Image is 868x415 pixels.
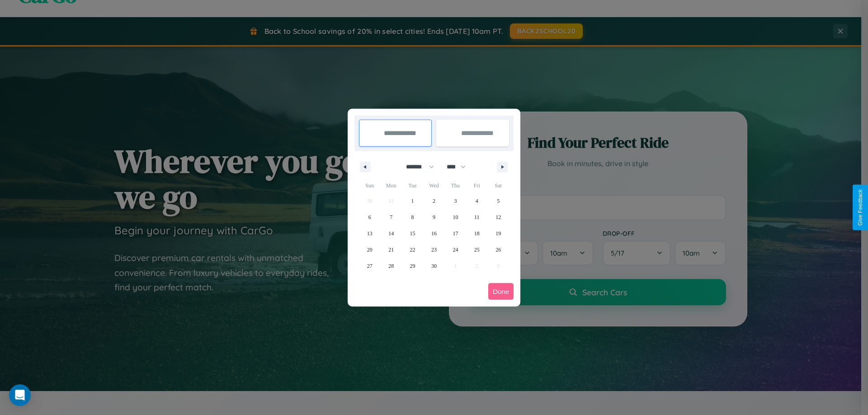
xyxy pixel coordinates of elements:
span: 4 [476,193,478,209]
span: 19 [495,225,501,242]
span: 25 [474,242,480,258]
span: 17 [453,225,458,242]
span: 6 [368,209,371,225]
span: Thu [445,178,466,193]
span: 16 [431,225,437,242]
span: 1 [411,193,414,209]
button: 3 [445,193,466,209]
button: 18 [466,225,487,242]
span: 10 [453,209,458,225]
span: Fri [466,178,487,193]
span: 3 [454,193,457,209]
button: 8 [402,209,423,225]
button: 9 [423,209,444,225]
span: 18 [474,225,480,242]
button: 27 [359,258,380,274]
span: 20 [367,242,373,258]
span: 13 [367,225,373,242]
button: 20 [359,242,380,258]
span: 22 [410,242,415,258]
span: 27 [367,258,373,274]
span: 8 [411,209,414,225]
span: 21 [388,242,394,258]
span: Wed [423,178,444,193]
span: Sat [488,178,509,193]
button: 10 [445,209,466,225]
span: 23 [431,242,437,258]
span: 28 [388,258,394,274]
button: 12 [488,209,509,225]
button: 1 [402,193,423,209]
button: 4 [466,193,487,209]
button: 17 [445,225,466,242]
button: 14 [380,225,401,242]
div: Give Feedback [857,189,863,226]
span: 15 [410,225,415,242]
div: Open Intercom Messenger [9,384,31,406]
button: 16 [423,225,444,242]
button: 15 [402,225,423,242]
button: 2 [423,193,444,209]
span: 9 [433,209,435,225]
span: 7 [390,209,392,225]
button: 7 [380,209,401,225]
span: 5 [497,193,500,209]
button: 11 [466,209,487,225]
span: 30 [431,258,437,274]
button: 28 [380,258,401,274]
button: 29 [402,258,423,274]
button: 24 [445,242,466,258]
span: 24 [453,242,458,258]
button: 22 [402,242,423,258]
button: 26 [488,242,509,258]
button: 5 [488,193,509,209]
span: 26 [495,242,501,258]
button: 13 [359,225,380,242]
button: 30 [423,258,444,274]
span: 11 [474,209,480,225]
span: Tue [402,178,423,193]
span: 14 [388,225,394,242]
span: 2 [433,193,435,209]
span: Sun [359,178,380,193]
button: 19 [488,225,509,242]
span: 12 [495,209,501,225]
span: Mon [380,178,401,193]
button: Done [488,283,514,300]
button: 6 [359,209,380,225]
span: 29 [410,258,415,274]
button: 23 [423,242,444,258]
button: 25 [466,242,487,258]
button: 21 [380,242,401,258]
